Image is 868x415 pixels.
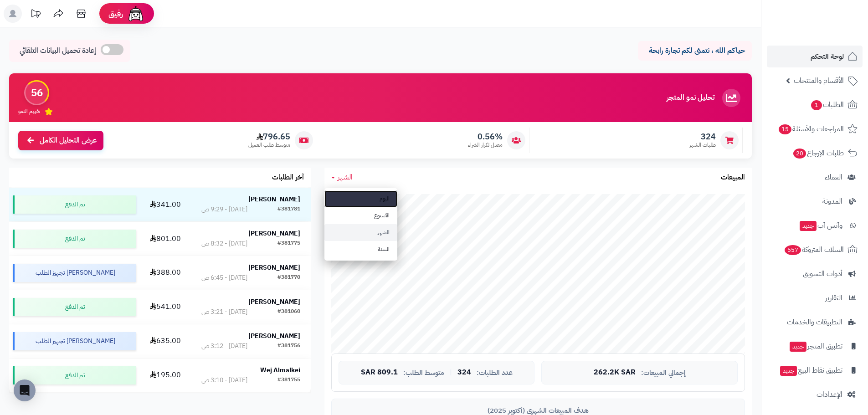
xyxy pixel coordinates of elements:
div: [DATE] - 6:45 ص [201,273,247,282]
strong: [PERSON_NAME] [248,263,300,272]
strong: Wej Almalkei [260,365,300,375]
span: الأقسام والمنتجات [794,74,844,87]
span: 557 [785,245,801,255]
div: تم الدفع [13,195,136,214]
span: المدونة [822,195,842,208]
span: جديد [800,221,817,231]
div: #381756 [277,342,300,351]
div: #381775 [277,239,300,248]
a: لوحة التحكم [767,46,863,67]
span: إعادة تحميل البيانات التلقائي [20,46,96,56]
span: لوحة التحكم [811,50,844,63]
div: [PERSON_NAME] تجهيز الطلب [13,264,136,282]
h3: آخر الطلبات [272,174,304,182]
a: المراجعات والأسئلة15 [767,118,863,140]
strong: [PERSON_NAME] [248,331,300,341]
span: تطبيق المتجر [789,340,842,353]
span: إجمالي المبيعات: [641,369,686,377]
span: متوسط الطلب: [403,369,444,377]
div: Open Intercom Messenger [14,379,36,401]
a: طلبات الإرجاع20 [767,142,863,164]
span: متوسط طلب العميل [248,141,290,149]
a: تطبيق المتجرجديد [767,335,863,357]
td: 195.00 [140,359,191,392]
div: #381781 [277,205,300,214]
span: 1 [811,100,822,110]
div: تم الدفع [13,230,136,248]
span: عرض التحليل الكامل [40,135,97,146]
span: جديد [790,342,806,352]
div: [DATE] - 3:21 ص [201,307,247,317]
span: 262.2K SAR [594,369,636,377]
a: أدوات التسويق [767,263,863,285]
span: 324 [457,369,471,377]
td: 635.00 [140,324,191,358]
a: الإعدادات [767,384,863,405]
a: السلات المتروكة557 [767,239,863,261]
a: المدونة [767,190,863,212]
strong: [PERSON_NAME] [248,297,300,307]
div: #381755 [277,376,300,385]
span: طلبات الشهر [689,141,716,149]
a: العملاء [767,166,863,188]
td: 341.00 [140,188,191,221]
div: [DATE] - 3:12 ص [201,342,247,351]
td: 541.00 [140,290,191,324]
span: الإعدادات [817,388,842,401]
a: تحديثات المنصة [24,5,47,25]
div: [DATE] - 8:32 ص [201,239,247,248]
img: ai-face.png [127,5,145,23]
div: تم الدفع [13,298,136,316]
a: السنة [324,241,397,258]
span: تقييم النمو [18,108,40,115]
strong: [PERSON_NAME] [248,195,300,204]
span: التقارير [825,292,842,304]
a: تطبيق نقاط البيعجديد [767,359,863,381]
div: [DATE] - 3:10 ص [201,376,247,385]
a: التطبيقات والخدمات [767,311,863,333]
a: عرض التحليل الكامل [18,131,103,150]
span: 15 [779,124,791,134]
a: الشهر [331,172,353,183]
span: 0.56% [468,132,503,142]
div: [PERSON_NAME] تجهيز الطلب [13,332,136,350]
span: | [450,369,452,376]
span: أدوات التسويق [803,267,842,280]
div: تم الدفع [13,366,136,384]
span: وآتس آب [799,219,842,232]
a: التقارير [767,287,863,309]
span: جديد [780,366,797,376]
span: 809.1 SAR [361,369,398,377]
span: 20 [793,149,806,159]
div: #381060 [277,307,300,317]
a: اليوم [324,190,397,207]
div: #381770 [277,273,300,282]
p: حياكم الله ، نتمنى لكم تجارة رابحة [645,46,745,56]
td: 388.00 [140,256,191,290]
span: رفيق [108,8,123,19]
span: العملاء [825,171,842,184]
span: السلات المتروكة [784,243,844,256]
a: وآتس آبجديد [767,215,863,236]
h3: تحليل نمو المتجر [667,94,714,102]
span: 324 [689,132,716,142]
span: عدد الطلبات: [477,369,513,377]
td: 801.00 [140,222,191,256]
a: الشهر [324,224,397,241]
span: الطلبات [810,98,844,111]
span: طلبات الإرجاع [792,147,844,159]
a: الطلبات1 [767,94,863,116]
h3: المبيعات [721,174,745,182]
span: المراجعات والأسئلة [778,123,844,135]
span: الشهر [338,172,353,183]
span: تطبيق نقاط البيع [779,364,842,377]
span: التطبيقات والخدمات [787,316,842,328]
strong: [PERSON_NAME] [248,229,300,238]
div: [DATE] - 9:29 ص [201,205,247,214]
a: الأسبوع [324,207,397,224]
span: 796.65 [248,132,290,142]
span: معدل تكرار الشراء [468,141,503,149]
